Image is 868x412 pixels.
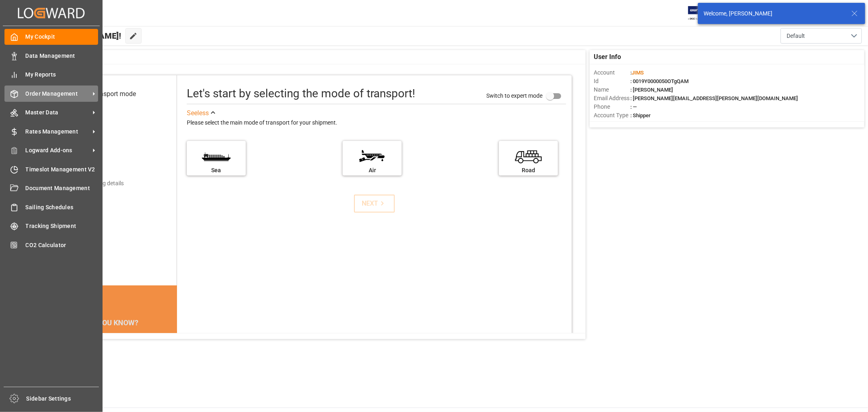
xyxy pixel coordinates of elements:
[26,127,90,136] span: Rates Management
[630,70,644,76] span: :
[594,111,630,120] span: Account Type
[26,52,98,60] span: Data Management
[594,52,621,62] span: User Info
[4,218,98,234] a: Tracking Shipment
[26,241,98,250] span: CO2 Calculator
[486,92,542,99] span: Switch to expert mode
[26,184,98,193] span: Document Management
[4,48,98,64] a: Data Management
[166,331,177,390] button: next slide / item
[26,394,99,403] span: Sidebar Settings
[26,33,98,41] span: My Cockpit
[4,180,98,196] a: Document Management
[630,104,637,110] span: : —
[4,237,98,253] a: CO2 Calculator
[4,67,98,83] a: My Reports
[191,166,242,175] div: Sea
[26,90,90,98] span: Order Management
[594,85,630,94] span: Name
[26,70,98,79] span: My Reports
[704,9,844,18] div: Welcome, [PERSON_NAME]
[55,331,167,380] div: The energy needed to power one large container ship across the ocean in a single day is the same ...
[632,70,644,76] span: JIMS
[630,87,673,93] span: : [PERSON_NAME]
[4,29,98,45] a: My Cockpit
[630,78,689,84] span: : 0019Y0000050OTgQAM
[187,85,415,102] div: Let's start by selecting the mode of transport!
[26,108,90,117] span: Master Data
[26,146,90,155] span: Logward Add-ons
[73,89,136,99] div: Select transport mode
[187,108,209,118] div: See less
[787,32,805,40] span: Default
[187,118,566,128] div: Please select the main mode of transport for your shipment.
[4,199,98,215] a: Sailing Schedules
[688,6,716,20] img: Exertis%20JAM%20-%20Email%20Logo.jpg_1722504956.jpg
[503,166,554,175] div: Road
[630,95,798,101] span: : [PERSON_NAME][EMAIL_ADDRESS][PERSON_NAME][DOMAIN_NAME]
[26,203,98,212] span: Sailing Schedules
[362,199,387,208] div: NEXT
[594,103,630,111] span: Phone
[26,222,98,230] span: Tracking Shipment
[26,165,98,174] span: Timeslot Management V2
[630,112,651,118] span: : Shipper
[594,68,630,77] span: Account
[354,195,395,213] button: NEXT
[46,314,177,331] div: DID YOU KNOW?
[594,94,630,103] span: Email Address
[347,166,398,175] div: Air
[34,28,121,44] span: Hello [PERSON_NAME]!
[594,77,630,85] span: Id
[781,28,862,44] button: open menu
[4,161,98,177] a: Timeslot Management V2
